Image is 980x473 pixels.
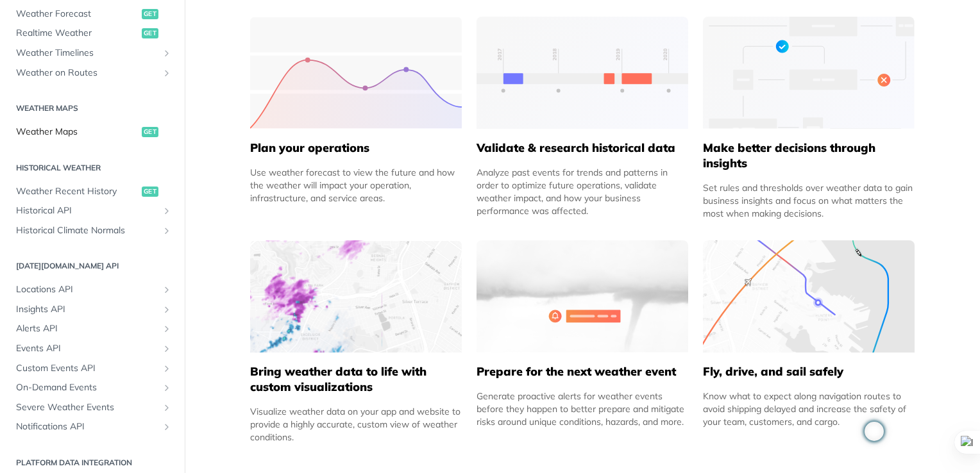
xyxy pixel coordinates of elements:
h5: Validate & research historical data [477,140,688,156]
span: Custom Events API [16,362,158,375]
h5: Plan your operations [250,140,462,156]
h5: Make better decisions through insights [703,140,915,171]
a: Weather Forecastget [10,4,175,24]
span: Events API [16,342,158,355]
a: Weather TimelinesShow subpages for Weather Timelines [10,44,175,63]
button: Show subpages for Historical API [162,206,172,216]
span: Weather Forecast [16,8,139,21]
span: Severe Weather Events [16,401,158,414]
span: Notifications API [16,420,158,433]
span: Alerts API [16,322,158,335]
button: Show subpages for Locations API [162,285,172,295]
h5: Bring weather data to life with custom visualizations [250,364,462,395]
a: Weather on RoutesShow subpages for Weather on Routes [10,63,175,83]
button: Show subpages for Weather on Routes [162,68,172,78]
h2: Platform DATA integration [10,457,175,469]
h2: Weather Maps [10,103,175,114]
span: get [142,28,158,38]
span: Weather Maps [16,126,139,138]
span: get [142,9,158,19]
img: 13d7ca0-group-496-2.svg [477,17,688,129]
span: Insights API [16,303,158,316]
span: get [142,127,158,137]
a: Custom Events APIShow subpages for Custom Events API [10,359,175,378]
h2: Historical Weather [10,162,175,174]
div: Use weather forecast to view the future and how the weather will impact your operation, infrastru... [250,166,462,204]
h2: [DATE][DOMAIN_NAME] API [10,260,175,272]
div: Visualize weather data on your app and website to provide a highly accurate, custom view of weath... [250,405,462,444]
div: Analyze past events for trends and patterns in order to optimize future operations, validate weat... [477,166,688,217]
button: Show subpages for Notifications API [162,422,172,432]
span: Historical API [16,204,158,217]
a: Weather Recent Historyget [10,182,175,201]
span: get [142,187,158,197]
div: Know what to expect along navigation routes to avoid shipping delayed and increase the safety of ... [703,390,915,428]
button: Show subpages for Severe Weather Events [162,402,172,413]
div: Set rules and thresholds over weather data to gain business insights and focus on what matters th... [703,181,915,220]
span: Weather Timelines [16,47,158,60]
a: Insights APIShow subpages for Insights API [10,300,175,319]
button: Show subpages for Historical Climate Normals [162,226,172,236]
a: Events APIShow subpages for Events API [10,339,175,358]
a: Alerts APIShow subpages for Alerts API [10,319,175,338]
span: Weather Recent History [16,185,139,198]
a: Historical Climate NormalsShow subpages for Historical Climate Normals [10,221,175,240]
span: Locations API [16,283,158,296]
button: Show subpages for On-Demand Events [162,383,172,393]
div: Generate proactive alerts for weather events before they happen to better prepare and mitigate ri... [477,390,688,428]
button: Show subpages for Weather Timelines [162,48,172,58]
span: On-Demand Events [16,381,158,394]
img: 39565e8-group-4962x.svg [250,17,462,129]
img: 994b3d6-mask-group-32x.svg [703,240,915,353]
img: 4463876-group-4982x.svg [250,240,462,353]
button: Show subpages for Events API [162,344,172,354]
a: Historical APIShow subpages for Historical API [10,201,175,220]
a: Severe Weather EventsShow subpages for Severe Weather Events [10,398,175,417]
button: Show subpages for Alerts API [162,324,172,334]
span: Realtime Weather [16,27,139,40]
a: Weather Mapsget [10,122,175,142]
h5: Fly, drive, and sail safely [703,364,915,379]
a: Locations APIShow subpages for Locations API [10,280,175,299]
a: Notifications APIShow subpages for Notifications API [10,417,175,436]
button: Show subpages for Custom Events API [162,363,172,374]
img: a22d113-group-496-32x.svg [703,17,915,129]
a: Realtime Weatherget [10,24,175,43]
a: On-Demand EventsShow subpages for On-Demand Events [10,378,175,397]
h5: Prepare for the next weather event [477,364,688,379]
span: Historical Climate Normals [16,224,158,237]
button: Show subpages for Insights API [162,304,172,315]
span: Weather on Routes [16,67,158,79]
img: 2c0a313-group-496-12x.svg [477,240,688,353]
